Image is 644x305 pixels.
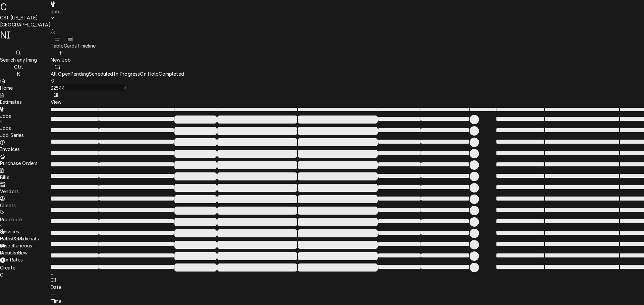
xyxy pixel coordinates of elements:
span: ‌ [470,195,479,204]
span: ‌ [298,108,378,111]
span: ‌ [51,117,99,121]
span: ‌ [99,151,174,155]
span: ‌ [496,231,544,235]
span: ‌ [545,253,619,257]
span: ‌ [217,229,297,237]
span: ‌ [174,195,217,203]
span: ‌ [545,174,619,178]
span: ‌ [174,252,217,260]
span: ‌ [217,184,297,192]
span: ‌ [51,197,99,201]
span: ‌ [421,185,469,189]
span: ‌ [470,160,479,170]
span: ‌ [545,151,619,155]
span: ‌ [217,218,297,226]
span: ‌ [496,265,544,269]
span: ‌ [298,172,378,180]
span: ‌ [545,162,619,166]
span: ‌ [51,140,99,144]
span: ‌ [378,231,421,235]
span: ‌ [470,115,479,124]
span: ‌ [51,185,99,189]
span: ‌ [174,138,217,146]
span: ‌ [421,151,469,155]
span: ‌ [378,151,421,155]
span: ‌ [545,231,619,235]
button: Open search [51,28,55,35]
button: New Job [51,49,71,63]
span: ‌ [51,151,99,155]
span: ‌ [298,127,378,135]
span: ‌ [545,242,619,246]
span: ‌ [470,183,479,193]
span: ‌ [217,241,297,249]
span: ‌ [174,161,217,169]
input: Keyword search [51,84,124,91]
span: ‌ [174,241,217,249]
div: In Progress [113,70,140,77]
span: ‌ [496,185,544,189]
span: ‌ [470,229,479,238]
span: ‌ [51,108,99,111]
span: ‌ [99,128,174,132]
span: ‌ [99,265,174,269]
span: ‌ [421,219,469,223]
span: ‌ [174,172,217,180]
span: ‌ [421,140,469,144]
span: ‌ [496,128,544,132]
span: ‌ [298,161,378,169]
span: ‌ [51,242,99,246]
span: ‌ [496,242,544,246]
span: ‌ [51,231,99,235]
span: ‌ [470,251,479,261]
span: ‌ [298,138,378,146]
span: ‌ [421,174,469,178]
span: ‌ [496,140,544,144]
div: Completed [159,70,184,77]
span: ‌ [99,208,174,212]
span: ‌ [496,219,544,223]
span: ‌ [545,219,619,223]
button: Erase input [124,84,127,91]
span: ‌ [421,162,469,166]
span: ‌ [217,195,297,203]
span: ‌ [99,231,174,235]
span: ‌ [51,162,99,166]
span: ‌ [174,108,217,111]
span: ‌ [470,240,479,249]
span: ‌ [545,265,619,269]
span: ‌ [99,174,174,178]
span: ‌ [421,231,469,235]
span: ‌ [545,128,619,132]
span: ‌ [217,263,297,272]
span: ‌ [378,162,421,166]
span: ‌ [378,108,421,111]
span: ‌ [174,229,217,237]
span: New Job [51,57,71,63]
span: ‌ [470,217,479,227]
span: ‌ [298,150,378,158]
span: ‌ [470,172,479,181]
div: Pending [70,70,89,77]
span: ‌ [298,218,378,226]
span: ‌ [298,263,378,272]
span: Jobs [51,9,62,14]
span: K [17,71,20,77]
span: ‌ [174,150,217,158]
span: ‌ [470,108,496,111]
span: ‌ [217,172,297,180]
span: ‌ [378,174,421,178]
span: ‌ [217,108,297,111]
span: ‌ [496,197,544,201]
span: ‌ [421,242,469,246]
span: ‌ [470,149,479,158]
span: ‌ [217,150,297,158]
span: ‌ [545,197,619,201]
span: ‌ [298,184,378,192]
span: ‌ [378,242,421,246]
span: ‌ [421,197,469,201]
span: ‌ [545,140,619,144]
span: ‌ [298,229,378,237]
span: ‌ [51,265,99,269]
span: ‌ [298,252,378,260]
